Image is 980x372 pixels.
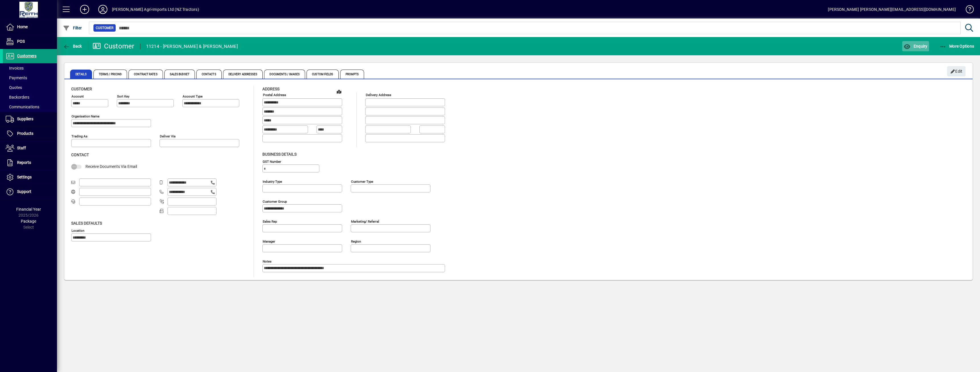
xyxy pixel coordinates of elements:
span: Customers [17,54,36,58]
a: Suppliers [3,112,57,126]
mat-label: Trading as [72,134,87,138]
span: Staff [17,146,26,150]
span: Contacts [196,70,222,79]
span: Custom Fields [307,70,338,79]
span: Customer [71,87,92,91]
mat-label: Notes [263,259,271,263]
span: More Options [940,44,974,48]
a: Payments [3,73,57,83]
button: Edit [947,66,965,76]
span: Filter [63,26,82,30]
span: Address [262,87,279,91]
span: Sales Budget [164,70,195,79]
span: Products [17,131,33,136]
a: Staff [3,141,57,155]
a: Invoices [3,63,57,73]
span: Edit [950,67,963,76]
app-page-header-button: Back [57,41,88,51]
span: Terms / Pricing [93,70,127,79]
button: Add [75,4,94,15]
span: Contact [71,153,89,157]
a: Quotes [3,83,57,92]
span: Home [17,25,28,29]
mat-label: Deliver via [160,134,175,138]
span: Payments [6,76,27,80]
span: POS [17,39,25,44]
a: Home [3,20,57,34]
button: Enquiry [902,41,929,51]
a: Settings [3,170,57,184]
mat-label: Organisation name [72,114,99,118]
span: Prompts [340,70,364,79]
span: Suppliers [17,117,33,121]
span: Quotes [6,85,22,90]
mat-label: Marketing/ Referral [351,219,379,223]
span: Business details [262,152,297,156]
span: Contract Rates [128,70,163,79]
mat-label: Industry type [263,179,282,183]
mat-label: Customer type [351,179,373,183]
span: Settings [17,175,32,179]
div: Customer [93,42,134,51]
button: Filter [62,23,83,33]
span: Package [21,219,36,223]
span: Communications [6,105,39,109]
a: View on map [334,87,344,96]
button: Profile [94,4,112,15]
a: Products [3,127,57,141]
div: 11214 - [PERSON_NAME] & [PERSON_NAME] [146,42,238,51]
a: Knowledge Base [961,1,973,20]
span: Sales defaults [71,221,102,225]
button: More Options [938,41,976,51]
button: Back [62,41,83,51]
mat-label: Account [72,94,84,98]
mat-label: Customer group [263,199,287,203]
span: Invoices [6,66,24,70]
mat-label: Sort key [117,94,129,98]
mat-label: Manager [263,239,275,243]
span: Enquiry [904,44,927,48]
span: Support [17,189,31,194]
div: [PERSON_NAME] [PERSON_NAME][EMAIL_ADDRESS][DOMAIN_NAME] [828,5,956,14]
span: Delivery Addresses [223,70,263,79]
span: Documents / Images [264,70,305,79]
mat-label: GST Number [263,159,281,163]
span: Back [63,44,82,48]
span: Reports [17,160,31,165]
a: Backorders [3,92,57,102]
a: POS [3,34,57,49]
a: Support [3,185,57,199]
a: Reports [3,156,57,170]
span: Customer [96,25,113,31]
mat-label: Region [351,239,361,243]
mat-label: Location [72,228,84,232]
a: Communications [3,102,57,112]
mat-label: Account Type [183,94,203,98]
span: Backorders [6,95,29,99]
span: Receive Documents Via Email [85,164,137,169]
div: [PERSON_NAME] Agri-Imports Ltd (NZ Tractors) [112,5,199,14]
span: Details [70,70,92,79]
span: Financial Year [16,207,41,212]
mat-label: Sales rep [263,219,277,223]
